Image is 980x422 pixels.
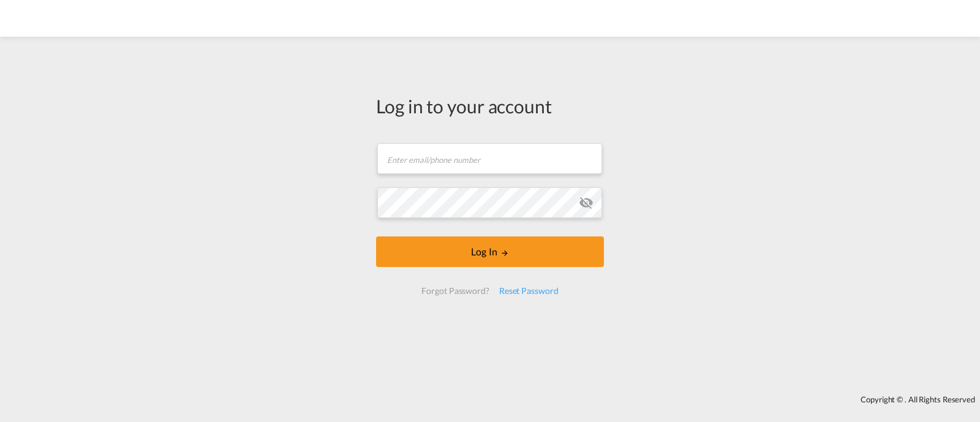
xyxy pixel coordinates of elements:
md-icon: icon-eye-off [579,195,594,210]
div: Reset Password [494,280,563,302]
div: Log in to your account [376,93,604,119]
input: Enter email/phone number [377,143,602,174]
div: Forgot Password? [417,280,494,302]
button: LOGIN [376,236,604,267]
